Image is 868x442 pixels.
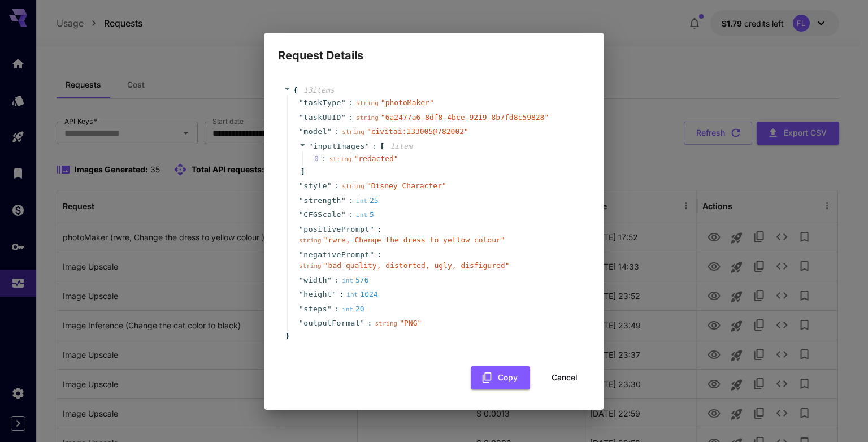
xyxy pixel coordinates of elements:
span: " [299,181,303,190]
span: : [368,318,372,329]
div: 576 [342,275,368,286]
span: string [329,155,352,163]
span: height [303,289,332,300]
button: Copy [471,366,530,389]
span: " [327,181,332,190]
span: int [356,211,367,219]
h2: Request Details [264,33,604,64]
span: " [341,113,346,122]
span: string [356,99,379,107]
span: string [342,128,364,136]
span: : [349,97,353,109]
span: " [299,98,303,107]
span: taskType [303,97,341,109]
span: " [299,305,303,313]
span: " redacted " [354,154,398,163]
span: int [346,291,358,298]
span: : [335,180,339,192]
span: " [299,210,303,219]
span: " [299,250,303,259]
span: negativePrompt [303,249,370,261]
span: " photoMaker " [381,98,434,107]
div: 5 [356,209,374,220]
span: : [377,249,381,261]
span: int [342,277,353,284]
span: string [375,320,397,327]
span: { [293,85,298,96]
span: } [284,331,290,342]
span: " [299,319,303,327]
span: : [349,195,353,206]
span: 1 item [390,142,412,150]
span: " [327,127,332,136]
span: int [342,306,353,313]
span: " [365,142,370,150]
span: " [299,276,303,284]
span: " [299,113,303,122]
span: " [332,290,336,298]
span: " [370,250,374,259]
span: string [299,262,322,270]
span: outputFormat [303,318,360,329]
span: : [349,209,353,220]
span: width [303,275,327,286]
span: CFGScale [303,209,341,220]
span: : [372,141,377,152]
span: : [335,126,339,137]
span: positivePrompt [303,224,370,235]
span: : [349,112,353,123]
span: " [299,225,303,233]
span: : [335,275,339,286]
span: style [303,180,327,192]
span: " [341,98,346,107]
div: : [322,153,326,164]
span: " civitai:133005@782002 " [367,127,468,136]
span: " rwre, Change the dress to yellow colour " [324,236,505,244]
span: [ [380,141,385,152]
div: 20 [342,304,364,315]
span: " [327,276,332,284]
span: steps [303,304,327,315]
span: ] [299,166,305,177]
span: " [327,305,332,313]
span: string [342,183,364,190]
span: 13 item s [303,86,335,94]
span: " bad quality, distorted, ugly, disfigured " [324,261,510,270]
span: : [377,224,381,235]
button: Cancel [539,366,590,389]
span: " [299,127,303,136]
span: : [335,304,339,315]
span: " Disney Character " [367,181,446,190]
span: " [370,225,374,233]
span: " [309,142,313,150]
div: 1024 [346,289,377,300]
span: : [340,289,344,300]
span: " [341,196,346,205]
span: " PNG " [400,319,422,327]
span: int [356,197,367,205]
span: " 6a2477a6-8df8-4bce-9219-8b7fd8c59828 " [381,113,549,122]
span: taskUUID [303,112,341,123]
span: string [299,237,322,244]
span: " [299,196,303,205]
div: 25 [356,195,379,206]
span: strength [303,195,341,206]
span: inputImages [313,142,365,150]
span: " [341,210,346,219]
span: model [303,126,327,137]
span: string [356,114,379,122]
span: " [299,290,303,298]
span: 0 [314,153,329,164]
span: " [360,319,364,327]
